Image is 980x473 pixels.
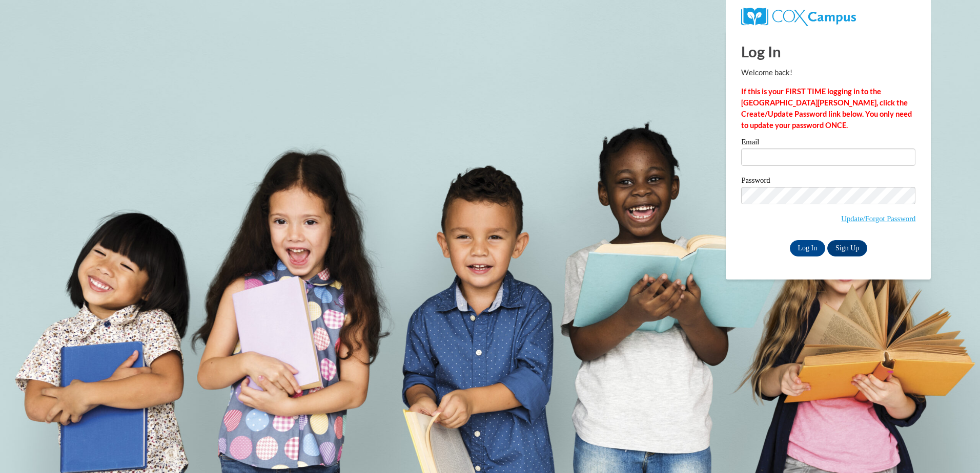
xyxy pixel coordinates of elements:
input: Log In [790,240,826,256]
label: Email [741,138,915,148]
label: Password [741,177,915,187]
a: Update/Forgot Password [841,214,915,223]
h1: Log In [741,41,915,62]
p: Welcome back! [741,67,915,78]
a: Sign Up [827,240,867,256]
a: COX Campus [741,12,855,20]
strong: If this is your FIRST TIME logging in to the [GEOGRAPHIC_DATA][PERSON_NAME], click the Create/Upd... [741,87,912,130]
img: COX Campus [741,8,855,26]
